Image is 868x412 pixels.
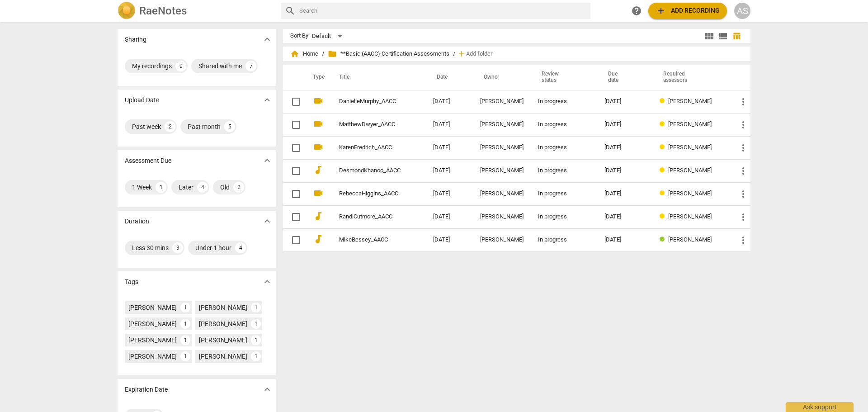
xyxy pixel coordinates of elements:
[668,144,712,151] span: [PERSON_NAME]
[128,352,177,361] div: [PERSON_NAME]
[466,51,492,57] span: Add folder
[480,98,524,105] div: [PERSON_NAME]
[132,62,172,71] div: My recordings
[660,213,668,220] span: Review status: in progress
[179,183,193,192] div: Later
[738,96,749,107] span: more_vert
[285,5,296,16] span: search
[224,121,235,132] div: 5
[339,190,401,197] a: RebeccaHiggins_AACC
[125,95,159,105] p: Upload Date
[668,121,712,128] span: [PERSON_NAME]
[660,236,668,243] span: Review status: completed
[199,319,247,328] div: [PERSON_NAME]
[132,122,161,131] div: Past week
[339,98,401,105] a: DanielleMurphy_AACC
[660,121,668,128] span: Review status: in progress
[604,213,645,220] div: [DATE]
[220,183,230,192] div: Old
[313,234,324,245] span: audiotrack
[426,182,473,205] td: [DATE]
[631,5,642,16] span: help
[668,98,712,104] span: [PERSON_NAME]
[260,383,274,396] button: Show more
[426,159,473,182] td: [DATE]
[734,3,750,19] button: AS
[199,352,247,361] div: [PERSON_NAME]
[260,33,274,46] button: Show more
[233,182,244,193] div: 2
[426,205,473,228] td: [DATE]
[604,190,645,197] div: [DATE]
[199,303,247,312] div: [PERSON_NAME]
[786,402,854,412] div: Ask support
[668,190,712,197] span: [PERSON_NAME]
[732,32,741,40] span: table_chart
[180,303,190,313] div: 1
[251,319,261,329] div: 1
[251,303,261,313] div: 1
[473,65,531,90] th: Owner
[426,113,473,136] td: [DATE]
[738,119,749,130] span: more_vert
[139,5,187,17] h2: RaeNotes
[738,142,749,153] span: more_vert
[730,29,743,43] button: Table view
[313,165,324,175] span: audiotrack
[328,49,449,58] span: **Basic (AACC) Certification Assessments
[704,31,715,42] span: view_module
[125,385,168,394] p: Expiration Date
[118,2,274,20] a: LogoRaeNotes
[426,65,473,90] th: Date
[172,242,183,253] div: 3
[313,188,324,199] span: videocam
[668,236,712,243] span: [PERSON_NAME]
[480,144,524,151] div: [PERSON_NAME]
[128,303,177,312] div: [PERSON_NAME]
[339,237,401,243] a: MikeBessey_AACC
[660,190,668,197] span: Review status: in progress
[597,65,652,90] th: Due date
[538,121,590,128] div: In progress
[262,216,273,227] span: expand_more
[480,167,524,174] div: [PERSON_NAME]
[339,144,401,151] a: KarenFredrich_AACC
[128,336,177,345] div: [PERSON_NAME]
[260,154,274,167] button: Show more
[426,228,473,251] td: [DATE]
[538,144,590,151] div: In progress
[313,211,324,222] span: audiotrack
[738,235,749,246] span: more_vert
[668,167,712,174] span: [PERSON_NAME]
[660,144,668,151] span: Review status: in progress
[604,144,645,151] div: [DATE]
[339,167,401,174] a: DesmondKhanoo_AACC
[156,182,166,193] div: 1
[290,33,308,39] div: Sort By
[197,182,208,193] div: 4
[198,62,242,71] div: Shared with me
[604,121,645,128] div: [DATE]
[306,65,328,90] th: Type
[648,3,727,19] button: Upload
[251,351,261,361] div: 1
[480,121,524,128] div: [PERSON_NAME]
[738,212,749,223] span: more_vert
[538,98,590,105] div: In progress
[125,35,146,44] p: Sharing
[125,217,149,226] p: Duration
[260,275,274,289] button: Show more
[290,49,299,58] span: home
[188,122,221,131] div: Past month
[313,142,324,152] span: videocam
[457,49,466,58] span: add
[538,213,590,220] div: In progress
[538,190,590,197] div: In progress
[132,183,152,192] div: 1 Week
[165,121,175,132] div: 2
[480,213,524,220] div: [PERSON_NAME]
[538,237,590,243] div: In progress
[738,166,749,176] span: more_vert
[604,167,645,174] div: [DATE]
